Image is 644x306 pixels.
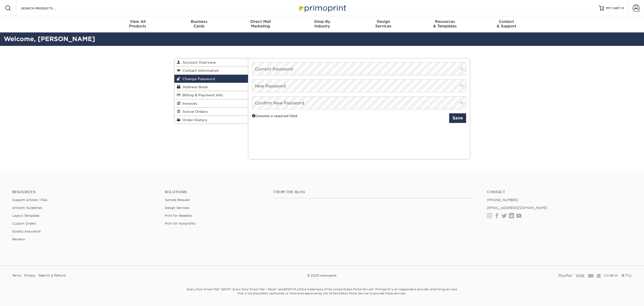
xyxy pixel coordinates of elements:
a: Terms [12,272,21,279]
a: Print for Nonprofits [165,222,195,225]
span: Billing & Payment Info [180,93,223,97]
span: MY CART [606,6,620,10]
span: 0 [621,6,624,10]
span: Change Password [180,77,215,81]
h4: Resources [12,190,157,194]
a: Invoices [174,99,248,107]
a: Contact [487,190,632,194]
a: Order History [174,116,248,124]
div: Products [107,19,169,28]
a: [PHONE_NUMBER] [487,198,518,202]
a: Change Password [174,75,248,83]
span: Active Orders [180,110,208,114]
sup: ® [276,287,277,290]
a: Layout Templates [12,214,39,218]
a: Contact& Support [476,16,537,32]
a: [EMAIL_ADDRESS][DOMAIN_NAME] [487,206,547,210]
small: Denotes a required field. [252,113,298,118]
button: Save [449,113,466,123]
a: Sample Request [165,198,190,202]
div: © 2025 [217,272,426,279]
span: Address Book [180,85,208,89]
img: Primoprint [319,274,337,277]
span: Design [353,19,414,24]
a: Reprint & Refund [38,272,66,279]
div: Cards [168,19,230,28]
a: Privacy [24,272,35,279]
span: Resources [414,19,476,24]
sup: ® [301,287,302,290]
span: Invoices [180,101,197,105]
a: BusinessCards [168,16,230,32]
a: Print for Resellers [165,214,192,218]
a: View AllProducts [107,16,169,32]
span: Contact Information [180,68,219,73]
div: Services [353,19,414,28]
img: Primoprint [297,3,347,13]
input: SEARCH PRODUCTS..... [20,5,70,11]
sup: ® [373,287,374,290]
span: Business [168,19,230,24]
a: Reviews [12,237,25,241]
a: Contact Information [174,66,248,75]
h4: From the Blog [274,190,473,194]
a: DesignServices [353,16,414,32]
span: Contact [476,19,537,24]
a: Billing & Payment Info [174,91,248,99]
a: Custom Orders [12,222,36,225]
a: Design Services [165,206,189,210]
a: Direct MailMarketing [230,16,291,32]
a: Active Orders [174,107,248,116]
sup: ® [230,287,231,290]
div: & Support [476,19,537,28]
span: Order History [180,118,207,122]
a: Resources& Templates [414,16,476,32]
a: Shop ByIndustry [291,16,353,32]
span: Direct Mail [230,19,291,24]
div: & Templates [414,19,476,28]
a: Artwork Guidelines [12,206,42,210]
a: Quality Assurance [12,229,40,233]
span: Account Overview [180,60,216,64]
span: Shop By [291,19,353,24]
span: View All [107,19,169,24]
a: Account Overview [174,58,248,66]
div: Industry [291,19,353,28]
a: Address Book [174,83,248,91]
a: Support Articles | FAQ [12,198,47,202]
div: Marketing [230,19,291,28]
h4: Solutions [165,190,266,194]
sup: ® [219,287,220,290]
